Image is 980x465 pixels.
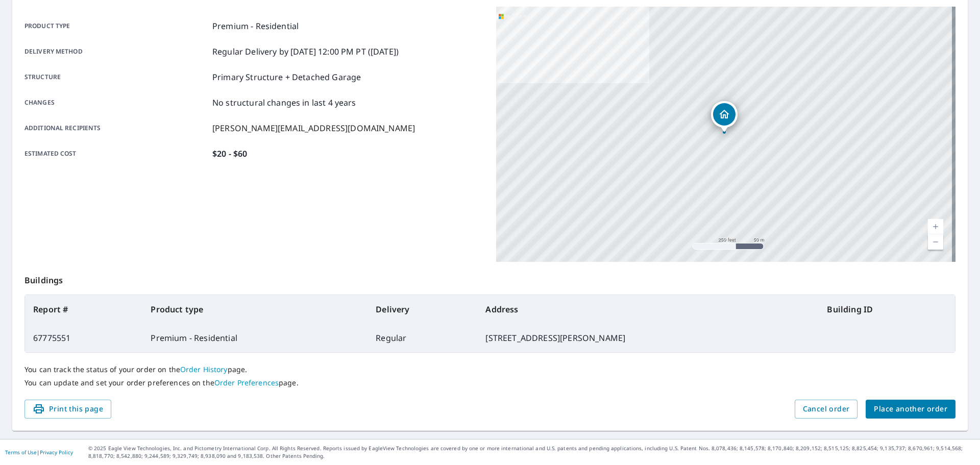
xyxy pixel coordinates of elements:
p: [PERSON_NAME][EMAIL_ADDRESS][DOMAIN_NAME] [212,122,415,134]
span: Print this page [33,403,103,415]
span: Place another order [874,403,947,415]
p: Delivery method [24,45,208,58]
span: Cancel order [803,403,850,415]
p: © 2025 Eagle View Technologies, Inc. and Pictometry International Corp. All Rights Reserved. Repo... [88,445,975,460]
a: Order History [180,364,228,374]
p: Premium - Residential [212,20,299,32]
p: No structural changes in last 4 years [212,96,356,109]
th: Delivery [367,295,477,324]
a: Privacy Policy [40,449,73,456]
button: Print this page [24,400,111,419]
p: Regular Delivery by [DATE] 12:00 PM PT ([DATE]) [212,45,399,58]
td: 67775551 [25,324,142,352]
a: Terms of Use [5,449,37,456]
td: Premium - Residential [142,324,367,352]
p: Buildings [24,262,955,295]
p: You can update and set your order preferences on the page. [24,378,955,387]
p: Additional recipients [24,122,208,134]
div: Dropped pin, building 1, Residential property, 116 Williams St Kingwood, WV 26537 [711,101,738,133]
td: Regular [367,324,477,352]
p: $20 - $60 [212,148,247,160]
button: Place another order [866,400,955,419]
th: Product type [142,295,367,324]
th: Address [477,295,819,324]
button: Cancel order [795,400,858,419]
a: Order Preferences [214,378,279,387]
p: Changes [24,96,208,109]
th: Report # [25,295,142,324]
th: Building ID [819,295,955,324]
p: Estimated cost [24,148,208,160]
p: | [5,449,73,455]
td: [STREET_ADDRESS][PERSON_NAME] [477,324,819,352]
p: You can track the status of your order on the page. [24,365,955,374]
p: Structure [24,71,208,83]
p: Product type [24,20,208,32]
a: Current Level 17, Zoom Out [928,234,943,250]
a: Current Level 17, Zoom In [928,219,943,234]
p: Primary Structure + Detached Garage [212,71,361,83]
